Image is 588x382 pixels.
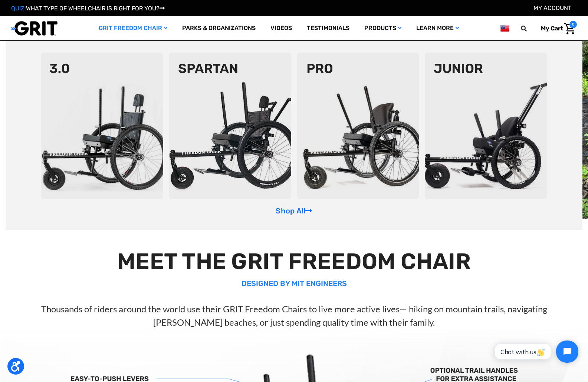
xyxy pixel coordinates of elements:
[409,16,466,40] a: Learn More
[11,5,165,12] a: QUIZ:WHAT TYPE OF WHEELCHAIR IS RIGHT FOR YOU?
[175,16,263,40] a: Parks & Organizations
[41,53,163,199] img: 3point0.png
[425,53,547,199] img: junior-chair.png
[535,21,577,36] a: Cart with 0 items
[15,278,574,289] p: DESIGNED BY MIT ENGINEERS
[11,21,58,36] img: GRIT All-Terrain Wheelchair and Mobility Equipment
[263,16,299,40] a: Videos
[487,334,585,369] iframe: Tidio Chat
[11,5,26,12] span: QUIZ:
[569,21,577,28] span: 0
[299,16,357,40] a: Testimonials
[276,206,312,215] a: Shop All
[91,16,175,40] a: GRIT Freedom Chair
[124,30,164,37] span: Phone Number
[541,25,563,32] span: My Cart
[533,4,571,11] a: Account
[169,53,291,199] img: spartan2.png
[357,16,409,40] a: Products
[500,24,509,33] img: us.png
[524,21,535,36] input: Search
[564,23,575,34] img: Cart
[297,53,419,199] img: pro-chair.png
[15,302,574,329] p: Thousands of riders around the world use their GRIT Freedom Chairs to live more active lives— hik...
[15,248,574,275] h2: MEET THE GRIT FREEDOM CHAIR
